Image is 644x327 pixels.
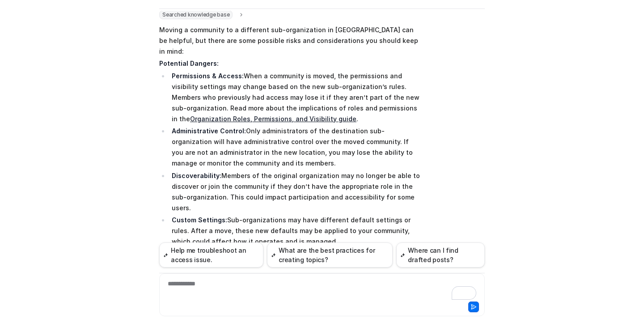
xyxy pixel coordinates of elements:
a: Organization Roles, Permissions, and Visibility guide [190,115,356,123]
strong: Custom Settings: [172,216,227,224]
strong: Administrative Control: [172,127,246,135]
button: Where can I find drafted posts? [396,242,485,268]
button: What are the best practices for creating topics? [267,242,393,268]
p: Only administrators of the destination sub-organization will have administrative control over the... [172,126,421,169]
div: To enrich screen reader interactions, please activate Accessibility in Grammarly extension settings [161,279,483,300]
strong: Potential Dangers: [159,59,219,67]
p: Members of the original organization may no longer be able to discover or join the community if t... [172,170,421,213]
p: When a community is moved, the permissions and visibility settings may change based on the new su... [172,71,421,124]
strong: Permissions & Access: [172,72,244,80]
p: Sub-organizations may have different default settings or rules. After a move, these new defaults ... [172,215,421,247]
span: Searched knowledge base [159,10,233,19]
p: Moving a community to a different sub-organization in [GEOGRAPHIC_DATA] can be helpful, but there... [159,25,421,57]
button: Help me troubleshoot an access issue. [159,242,263,268]
strong: Discoverability: [172,172,221,179]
